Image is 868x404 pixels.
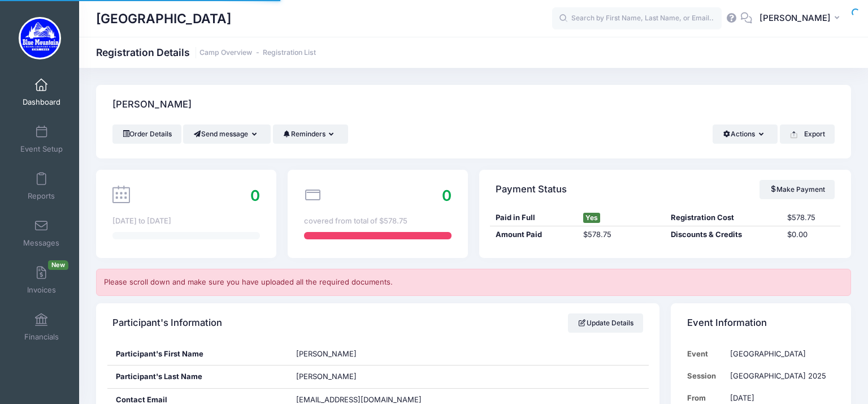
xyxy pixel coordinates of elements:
a: InvoicesNew [15,260,68,300]
a: Camp Overview [199,49,252,57]
a: Financials [15,307,68,347]
a: Update Details [568,313,643,333]
span: [PERSON_NAME] [296,349,357,358]
div: Discounts & Credits [665,229,782,240]
span: Invoices [27,285,56,295]
img: Blue Mountain Cross Country Camp [19,17,61,59]
div: Please scroll down and make sure you have uploaded all the required documents. [96,269,851,296]
a: Reports [15,166,68,206]
span: [EMAIL_ADDRESS][DOMAIN_NAME] [296,395,422,404]
span: Yes [583,213,600,223]
div: Paid in Full [490,212,578,224]
a: Messages [15,213,68,253]
td: Session [687,365,724,387]
button: [PERSON_NAME] [752,6,851,32]
a: Event Setup [15,119,68,159]
button: Actions [713,124,778,144]
a: Registration List [263,49,316,57]
h1: Registration Details [96,46,316,58]
input: Search by First Name, Last Name, or Email... [552,7,722,30]
span: Event Setup [20,144,63,154]
h4: Participant's Information [112,307,222,339]
h1: [GEOGRAPHIC_DATA] [96,6,231,32]
button: Reminders [273,124,348,144]
span: 0 [442,187,452,204]
h4: Payment Status [496,173,567,205]
span: [PERSON_NAME] [759,12,831,24]
div: $578.75 [578,229,665,240]
div: Participant's Last Name [107,366,288,388]
span: 0 [250,187,260,204]
span: [PERSON_NAME] [296,372,357,381]
div: [DATE] to [DATE] [112,216,260,227]
button: Export [780,124,835,144]
div: Participant's First Name [107,343,288,366]
div: covered from total of $578.75 [304,216,452,227]
span: Dashboard [23,97,60,107]
span: Financials [24,332,59,342]
button: Send message [183,124,271,144]
td: Event [687,343,724,365]
td: [GEOGRAPHIC_DATA] [724,343,835,365]
a: Dashboard [15,72,68,112]
h4: [PERSON_NAME] [112,89,192,121]
a: Make Payment [759,180,835,199]
div: Amount Paid [490,229,578,240]
a: Order Details [112,124,181,144]
div: $0.00 [782,229,840,240]
h4: Event Information [687,307,767,339]
span: New [48,260,68,270]
span: Reports [28,191,55,201]
span: Messages [23,238,59,248]
td: [GEOGRAPHIC_DATA] 2025 [724,365,835,387]
div: Registration Cost [665,212,782,224]
div: $578.75 [782,212,840,224]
